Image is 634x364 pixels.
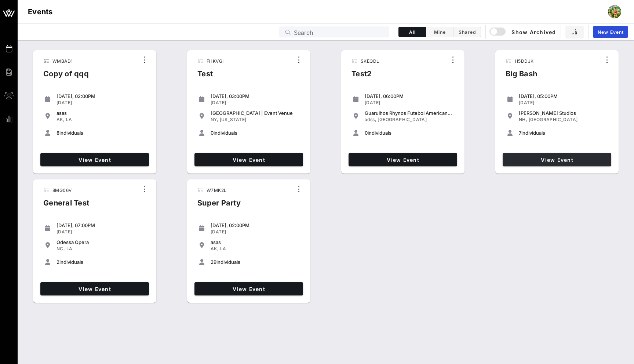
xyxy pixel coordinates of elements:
div: individuals [57,259,146,265]
span: NY, [211,117,218,122]
span: View Event [351,157,454,163]
span: 0 [211,130,214,136]
span: View Event [197,286,300,292]
div: asas [211,239,300,245]
span: NC, [57,246,65,251]
span: [US_STATE] [220,117,247,122]
div: [PERSON_NAME] Studios [519,110,608,116]
span: FHKVGI [207,58,223,64]
a: View Event [349,153,457,166]
span: NH, [519,117,527,122]
span: 2 [57,259,59,265]
div: General Test [37,197,95,215]
span: LA [66,117,72,122]
div: Odessa Opera [57,239,146,245]
div: asas [57,110,146,116]
h1: Events [28,6,53,18]
a: View Event [40,282,149,295]
div: Guarulhos Rhynos Futebol Americano2323 [365,110,454,116]
div: Super Party [192,197,247,215]
span: 8MG06V [52,188,72,193]
a: View Event [194,153,303,166]
span: View Event [43,286,146,292]
span: WMBAD1 [52,58,73,64]
div: individuals [57,130,146,136]
button: Mine [426,27,453,37]
div: [DATE] [211,100,300,106]
a: View Event [40,153,149,166]
div: [DATE], 07:00PM [57,222,146,228]
div: [DATE] [57,229,146,235]
div: [DATE] [211,229,300,235]
div: individuals [211,259,300,265]
div: [DATE] [519,100,608,106]
span: LA [66,246,73,251]
div: individuals [519,130,608,136]
div: [DATE], 06:00PM [365,93,454,99]
span: [GEOGRAPHIC_DATA] [529,117,578,122]
a: View Event [194,282,303,295]
span: View Event [197,157,300,163]
span: LA [220,246,226,251]
span: Show Archived [491,28,556,36]
span: AK, [211,246,219,251]
span: New Event [597,29,624,35]
span: SKEQDL [361,58,379,64]
div: Big Bash [500,68,543,85]
span: adss, [365,117,376,122]
span: 29 [211,259,216,265]
div: Test [192,68,228,85]
button: All [398,27,426,37]
div: [DATE], 02:00PM [211,222,300,228]
div: [GEOGRAPHIC_DATA] | Event Venue [211,110,300,116]
div: Test2 [346,68,384,85]
span: [GEOGRAPHIC_DATA] [378,117,427,122]
a: New Event [593,26,628,38]
span: 7 [519,130,521,136]
span: 0 [365,130,368,136]
button: Shared [453,27,481,37]
span: Shared [458,29,476,35]
div: individuals [211,130,300,136]
div: [DATE] [57,100,146,106]
span: H5DDJK [515,58,533,64]
span: Mine [430,29,449,35]
div: [DATE], 03:00PM [211,93,300,99]
button: Show Archived [490,25,556,39]
div: [DATE] [365,100,454,106]
span: W7MK2L [207,188,226,193]
span: View Event [506,157,608,163]
div: [DATE], 02:00PM [57,93,146,99]
div: individuals [365,130,454,136]
span: 8 [57,130,59,136]
div: [DATE], 05:00PM [519,93,608,99]
span: AK, [57,117,65,122]
span: View Event [43,157,146,163]
a: View Event [503,153,611,166]
span: All [403,29,421,35]
div: Copy of qqq [37,68,95,85]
